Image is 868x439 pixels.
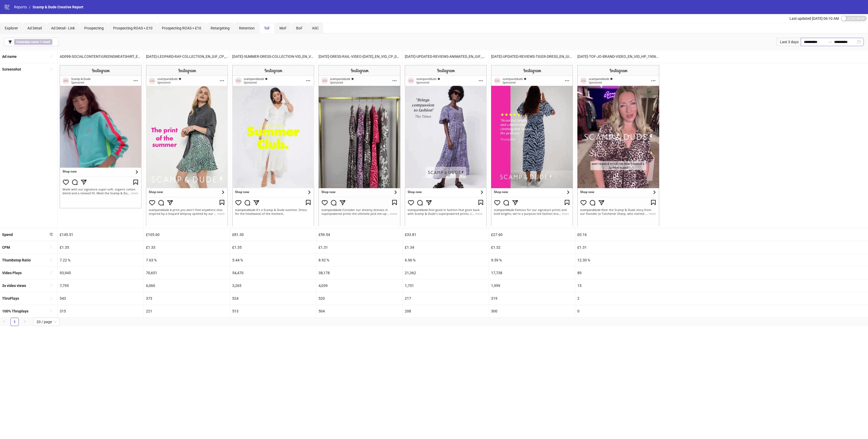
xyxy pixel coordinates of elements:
span: ∋ [14,39,52,45]
span: sort-ascending [49,55,53,58]
img: Screenshot 120229959130620005 [319,65,400,226]
div: £1.35 [230,241,316,254]
div: £81.30 [230,228,316,241]
span: left [3,320,6,323]
div: £1.33 [144,241,230,254]
span: Ad Detail [27,26,42,30]
div: 93,945 [58,267,144,279]
div: £27.60 [489,228,575,241]
span: sort-ascending [49,309,53,313]
span: right [23,320,27,323]
div: £1.35 [58,241,144,254]
div: 5.44 % [230,254,316,266]
img: Screenshot 120232179650430005 [146,65,228,226]
span: ASC [312,26,319,30]
div: £1.31 [575,241,661,254]
span: sort-ascending [49,67,53,71]
div: Last 3 days [777,38,801,46]
span: sort-ascending [49,297,53,300]
div: £105.60 [144,228,230,241]
div: 520 [316,292,402,305]
div: [DATE]-SUMMER-DRESS-COLLECTION-VID_EN_VID_CP_10072025_F_CC_SC1_USP10_SUMMERDRESSES [230,50,316,63]
b: Screenshot [2,67,21,71]
div: 524 [230,292,316,305]
span: sort-ascending [49,284,53,287]
div: 217 [403,292,489,305]
li: 1 [10,318,19,326]
div: 4,039 [316,279,402,292]
b: 100% Thruplays [2,309,28,313]
b: ThruPlays [2,296,19,300]
div: [DATE]-LEOPARD-RAY-COLLECTION_EN_GIF_CP_23072025_F_CC_SC1_USP11_DRESSES [144,50,230,63]
div: £1.32 [489,241,575,254]
img: Screenshot 120232426731340005 [491,65,573,226]
div: £59.54 [316,228,402,241]
b: Spend [2,233,13,237]
span: to [828,40,832,44]
div: 1,751 [403,279,489,292]
div: 7,795 [58,279,144,292]
span: ToF [264,26,270,30]
div: £145.51 [58,228,144,241]
span: sort-ascending [49,245,53,249]
span: MoF [279,26,287,30]
img: Screenshot 120232426580970005 [405,65,487,226]
div: 504 [316,305,402,317]
div: 513 [230,305,316,317]
span: sort-ascending [49,258,53,262]
div: 1,999 [489,279,575,292]
span: 20 / page [36,318,57,326]
img: Screenshot 120230200644850005 [232,65,314,226]
span: Prospecting [84,26,104,30]
div: 315 [58,305,144,317]
div: 373 [144,292,230,305]
div: 3,265 [230,279,316,292]
a: 1 [11,318,19,326]
button: Campaign name ∋ reach [4,38,59,46]
span: BoF [296,26,303,30]
div: 6,060 [144,279,230,292]
div: [DATE]-DRESS-RAIL-VIDEO-[DATE]_EN_VID_CP_03072025_F_CC_SC3_USP11_DRESSES [316,50,402,63]
div: 54,470 [230,267,316,279]
div: 6.96 % [403,254,489,266]
div: 21,362 [403,267,489,279]
span: filter [8,40,12,44]
span: Ad Detail - Link [51,26,75,30]
span: Prospecting ROAS < £10 [113,26,152,30]
b: Thumbstop Ratio [2,258,31,262]
b: Campaign name [16,40,39,44]
div: 543 [58,292,144,305]
div: 70,651 [144,267,230,279]
div: 319 [489,292,575,305]
span: swap-right [828,40,832,44]
span: Scamp & Dude Creative Report [33,5,83,9]
div: 2 [575,292,661,305]
div: [DATE]-TOF-JO-BRAND-VIDEO_EN_VID_HP_19062025_F_CC_None_USP8_JO-FOUNDER – Copy [575,50,661,63]
img: Screenshot 120228771206820005 [577,65,659,226]
span: Retention [239,26,255,30]
div: 221 [144,305,230,317]
div: £0.16 [575,228,661,241]
span: Last updated [DATE] 06:10 AM [790,16,839,21]
div: 38,178 [316,267,402,279]
b: 3s video views [2,284,26,288]
span: sort-ascending [49,271,53,274]
span: Retargeting [211,26,230,30]
div: AD098-SOCIALCONTENT-GREENSWEATSHIRT_EN_VID_PP_22052025_F_CC_SC24_USP11_SOCIALCONTENT [58,50,144,63]
b: Video Plays [2,271,22,275]
div: 300 [489,305,575,317]
div: £1.34 [403,241,489,254]
div: 7.22 % [58,254,144,266]
div: 15 [575,279,661,292]
div: 208 [403,305,489,317]
span: Explorer [5,26,18,30]
b: reach [43,40,50,44]
div: £1.31 [316,241,402,254]
div: 9.59 % [489,254,575,266]
div: [DATE]-UPDATED-REVIEWS-TIGER-DRESS_EN_GIF_CP_12082025_F_CC_SC1_USP11_NEW-IN [489,50,575,63]
span: Prospecting ROAS > £10 [162,26,201,30]
div: 8.92 % [316,254,402,266]
img: Screenshot 120226734638270005 [60,65,142,208]
button: right [21,318,29,326]
li: / [29,4,30,10]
